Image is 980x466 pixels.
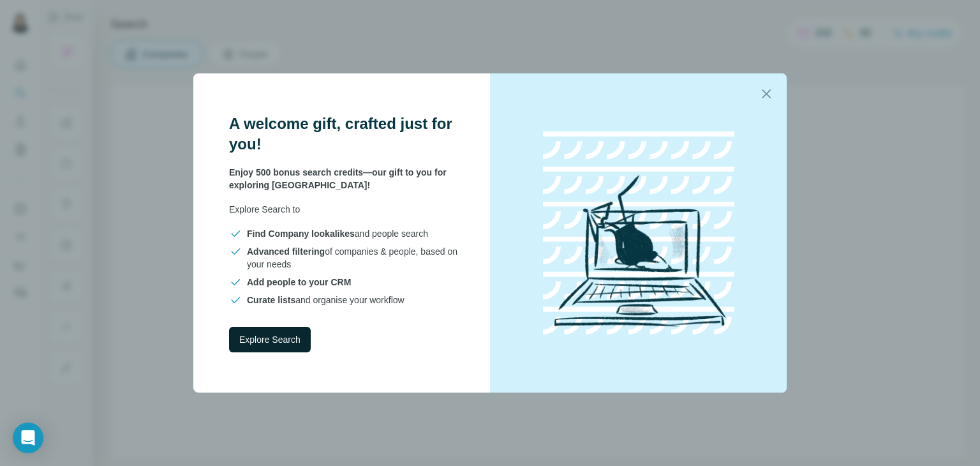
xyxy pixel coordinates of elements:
span: Add people to your CRM [247,277,351,287]
span: and organise your workflow [247,294,405,306]
span: and people search [247,227,428,240]
div: Open Intercom Messenger [13,423,43,453]
img: laptop [524,118,754,348]
span: Find Company lookalikes [247,229,355,239]
p: Explore Search to [229,203,459,216]
span: Explore Search [239,333,301,346]
p: Enjoy 500 bonus search credits—our gift to you for exploring [GEOGRAPHIC_DATA]! [229,166,459,192]
span: Curate lists [247,295,295,305]
h3: A welcome gift, crafted just for you! [229,114,459,154]
span: of companies & people, based on your needs [247,245,459,271]
span: Advanced filtering [247,246,325,257]
button: Explore Search [229,327,311,352]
